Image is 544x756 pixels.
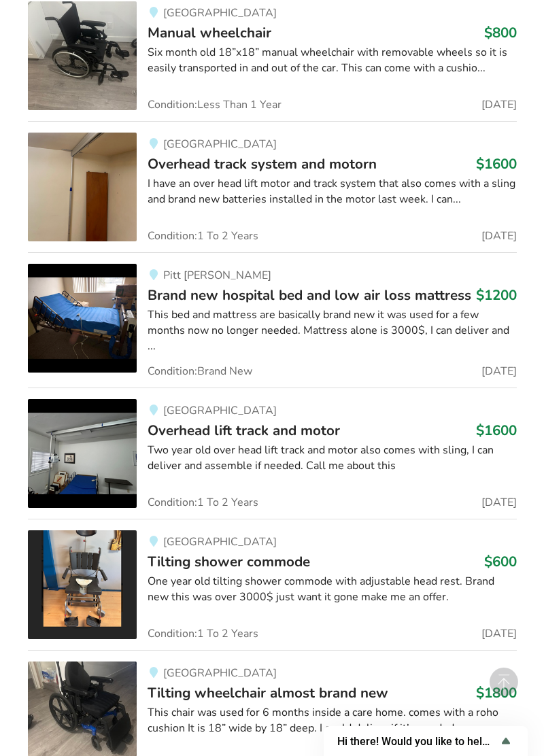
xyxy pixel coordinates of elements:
[476,684,517,702] h3: $1800
[481,366,517,377] span: [DATE]
[148,574,517,605] div: One year old tilting shower commode with adjustable head rest. Brand new this was over 3000$ just...
[148,99,282,110] span: Condition: Less Than 1 Year
[28,252,517,388] a: bedroom equipment-brand new hospital bed and low air loss mattress Pitt [PERSON_NAME]Brand new ho...
[163,403,277,418] span: [GEOGRAPHIC_DATA]
[28,133,137,241] img: transfer aids-overhead track system and motorn
[337,733,514,749] button: Show survey - Hi there! Would you like to help us improve AssistList?
[148,176,517,207] div: I have an over head lift motor and track system that also comes with a sling and brand new batter...
[148,443,517,474] div: Two year old over head lift track and motor also comes with sling, I can deliver and assemble if ...
[148,366,252,377] span: Condition: Brand New
[476,155,517,173] h3: $1600
[163,137,277,152] span: [GEOGRAPHIC_DATA]
[148,552,310,571] span: Tilting shower commode
[148,421,340,440] span: Overhead lift track and motor
[163,534,277,549] span: [GEOGRAPHIC_DATA]
[163,666,277,681] span: [GEOGRAPHIC_DATA]
[337,735,498,748] span: Hi there! Would you like to help us improve AssistList?
[148,628,258,639] span: Condition: 1 To 2 Years
[28,530,137,639] img: bathroom safety-tilting shower commode
[28,388,517,519] a: transfer aids-overhead lift track and motor [GEOGRAPHIC_DATA]Overhead lift track and motor$1600Tw...
[476,286,517,304] h3: $1200
[476,422,517,439] h3: $1600
[484,24,517,41] h3: $800
[484,553,517,570] h3: $600
[28,264,137,373] img: bedroom equipment-brand new hospital bed and low air loss mattress
[148,497,258,508] span: Condition: 1 To 2 Years
[28,519,517,650] a: bathroom safety-tilting shower commode [GEOGRAPHIC_DATA]Tilting shower commode$600One year old ti...
[148,286,471,305] span: Brand new hospital bed and low air loss mattress
[148,307,517,354] div: This bed and mattress are basically brand new it was used for a few months now no longer needed. ...
[148,23,271,42] span: Manual wheelchair
[163,268,271,283] span: Pitt [PERSON_NAME]
[148,705,517,736] div: This chair was used for 6 months inside a care home. comes with a roho cushion It is 18” wide by ...
[481,230,517,241] span: [DATE]
[148,683,388,702] span: Tilting wheelchair almost brand new
[148,154,377,173] span: Overhead track system and motorn
[28,399,137,508] img: transfer aids-overhead lift track and motor
[481,99,517,110] span: [DATE]
[28,1,137,110] img: mobility-manual wheelchair
[148,45,517,76] div: Six month old 18”x18” manual wheelchair with removable wheels so it is easily transported in and ...
[481,497,517,508] span: [DATE]
[163,5,277,20] span: [GEOGRAPHIC_DATA]
[481,628,517,639] span: [DATE]
[28,121,517,252] a: transfer aids-overhead track system and motorn[GEOGRAPHIC_DATA]Overhead track system and motorn$1...
[148,230,258,241] span: Condition: 1 To 2 Years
